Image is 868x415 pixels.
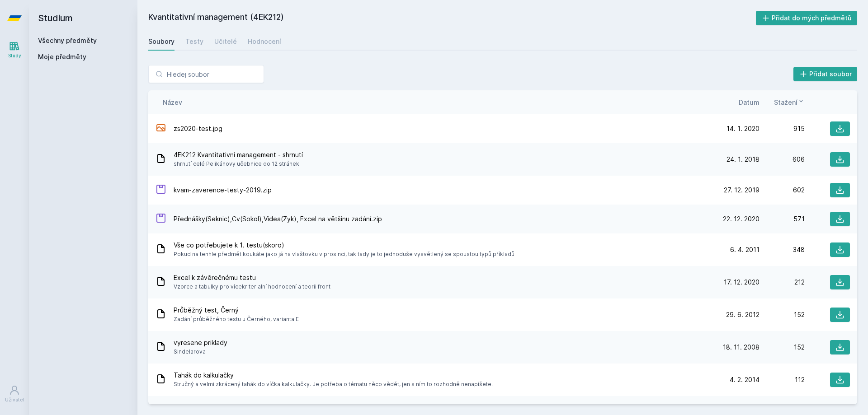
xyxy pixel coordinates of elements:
span: 18. 11. 2008 [723,343,759,352]
div: JPG [156,122,166,135]
input: Hledej soubor [148,65,264,83]
span: vyresene priklady [174,338,227,347]
a: Soubory [148,33,175,51]
span: 14. 1. 2020 [726,124,759,133]
span: Excel k závěrečnému testu [174,273,330,282]
span: shrnutí celé Pelikánovy učebnice do 12 stránek [174,159,303,168]
a: Uživatel [2,380,27,408]
span: Zadání průběžného testu u Černého, varianta E [174,315,299,324]
div: 152 [759,343,805,352]
span: 6. 4. 2011 [730,245,759,254]
div: ZIP [156,213,166,226]
span: 24. 1. 2018 [726,155,759,164]
div: 348 [759,245,805,254]
h2: Kvantitativní management (4EK212) [148,11,756,25]
div: 112 [759,375,805,384]
a: Testy [185,33,203,51]
button: Přidat do mých předmětů [756,11,858,25]
span: 29. 6. 2012 [726,310,759,319]
span: zs2020-test.jpg [174,124,222,133]
div: Hodnocení [248,37,281,46]
div: 602 [759,186,805,195]
button: Stažení [774,98,805,107]
button: Přidat soubor [793,67,858,81]
div: 606 [759,155,805,164]
div: Soubory [148,37,175,46]
span: Moje předměty [38,52,86,61]
div: 212 [759,278,805,287]
a: Study [2,36,27,64]
div: Uživatel [5,396,24,403]
span: Přednášky(Seknic),Cv(Sokol),Videa(Zyk), Excel na většinu zadání.zip [174,214,382,224]
div: 915 [759,124,805,133]
span: Vzorce a tabulky pro vícekriterialní hodnocení a teorii front [174,282,330,291]
div: 152 [759,310,805,319]
a: Všechny předměty [38,37,97,44]
button: Datum [739,98,759,107]
div: ZIP [156,184,166,197]
div: 571 [759,214,805,224]
span: kvam-zaverence-testy-2019.zip [174,186,272,195]
span: 17. 12. 2020 [724,278,759,287]
span: Vše co potřebujete k 1. testu(skoro) [174,241,514,250]
span: 4. 2. 2014 [730,375,759,384]
span: Ručně vypracované okruhy 4EK212 [174,403,501,412]
span: Průběžný test, Černý [174,306,299,315]
span: Pokud na tenhle předmět koukáte jako já na vlaštovku v prosinci, tak tady je to jednoduše vysvětl... [174,250,514,259]
span: Tahák do kalkulačky [174,371,493,380]
button: Název [163,98,182,107]
span: 22. 12. 2020 [723,214,759,224]
div: Učitelé [214,37,237,46]
span: Stažení [774,98,797,107]
div: Testy [185,37,203,46]
span: 27. 12. 2019 [724,186,759,195]
a: Učitelé [214,33,237,51]
a: Hodnocení [248,33,281,51]
span: 4EK212 Kvantitativní management - shrnutí [174,150,303,159]
span: Stručný a velmi zkrácený tahák do víčka kalkulačky. Je potřeba o tématu něco vědět, jen s ním to ... [174,380,493,389]
span: Sindelarova [174,347,227,356]
div: Study [8,52,21,59]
